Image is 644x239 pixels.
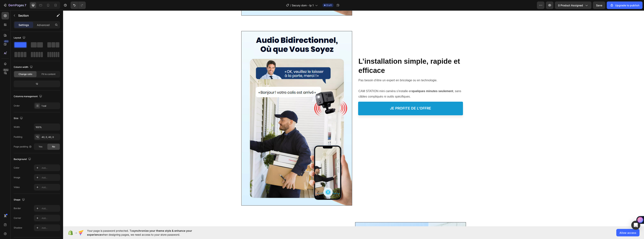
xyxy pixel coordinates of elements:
[349,79,390,82] strong: quelques minutes seulement
[14,94,43,99] div: Columns management
[555,1,591,9] button: 0 product assigned
[63,10,644,226] iframe: Design area
[596,4,602,7] span: Save
[42,73,55,76] span: Fit to content
[34,124,60,130] input: Auto
[25,3,26,7] p: 7
[327,96,368,100] p: je profite de l'offre
[14,186,20,189] div: Video
[631,221,640,230] div: Open Intercom Messenger
[593,1,605,9] button: Save
[42,166,59,170] div: Add...
[14,176,20,179] div: Image
[42,104,59,108] div: 1 col
[326,4,332,7] span: Draft
[42,207,59,210] div: Add...
[295,73,400,89] p: CAM STATION mini caméra s’installe en , sans câbles compliqués ni outils spécifiques.
[616,229,640,236] button: Allow access
[42,186,59,189] div: Add...
[292,3,314,7] span: Secury dom - lp 1
[619,231,636,235] span: Allow access
[87,229,207,237] span: Your page is password protected. To when designing pages, we need access to your store password.
[14,216,21,220] div: Corner
[19,73,32,76] span: Change ratio
[42,226,59,230] div: Add...
[14,135,22,139] div: Padding
[18,13,49,18] p: Section
[14,35,26,40] div: Layout
[3,68,9,71] div: Beta
[607,1,643,9] button: Upgrade to publish
[610,3,639,7] div: Upgrade to publish
[14,207,21,210] div: Border
[52,145,55,148] span: No
[39,145,42,148] span: Yes
[14,226,22,229] div: Shadow
[14,125,20,129] div: Width
[14,157,32,162] div: Background
[558,3,583,7] span: 0 product assigned
[1,1,28,9] button: 7
[42,217,59,220] div: Add...
[14,166,19,169] div: Color
[14,65,34,70] div: Column width
[87,229,192,236] span: synchronize your theme style & enhance your experience
[71,1,86,9] div: Undo/Redo
[19,23,29,27] p: Settings
[42,135,59,139] div: 40, 0, 40, 0
[37,23,50,27] p: Advanced
[295,67,400,73] p: Pas besoin d’être un expert en bricolage ou en technologie.
[14,197,26,202] div: Shape
[290,3,291,7] span: /
[14,145,32,148] div: Page padding
[14,104,20,107] div: Order
[178,21,289,195] img: gempages_583594733012517716-9f252f0b-ea94-44e4-8999-bbaec7232d9c.jpg
[14,81,59,87] div: 12
[295,91,400,105] a: je profite de l'offre
[4,40,9,43] div: 450
[42,176,59,179] div: Add...
[14,116,24,121] div: Size
[295,47,397,64] strong: L’installation simple, rapide et efficace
